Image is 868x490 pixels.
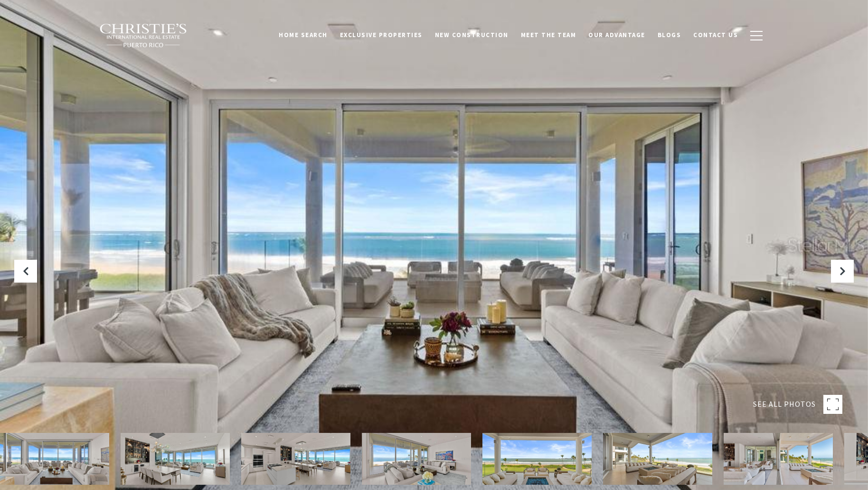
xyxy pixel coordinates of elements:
a: Exclusive Properties [334,26,429,44]
img: 7000 BAHIA BEACH BLVD #1302 [241,433,350,485]
img: 7000 BAHIA BEACH BLVD #1302 [362,433,471,485]
span: Blogs [658,31,681,39]
img: 7000 BAHIA BEACH BLVD #1302 [603,433,712,485]
span: Exclusive Properties [340,31,423,39]
span: New Construction [435,31,509,39]
img: Christie's International Real Estate black text logo [99,23,188,48]
a: Blogs [651,26,688,44]
a: Meet the Team [515,26,583,44]
img: 7000 BAHIA BEACH BLVD #1302 [482,433,592,485]
span: SEE ALL PHOTOS [753,398,816,411]
img: 7000 BAHIA BEACH BLVD #1302 [121,433,230,485]
span: Contact Us [693,31,738,39]
a: New Construction [429,26,515,44]
a: Our Advantage [582,26,651,44]
a: Home Search [273,26,334,44]
span: Our Advantage [588,31,645,39]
